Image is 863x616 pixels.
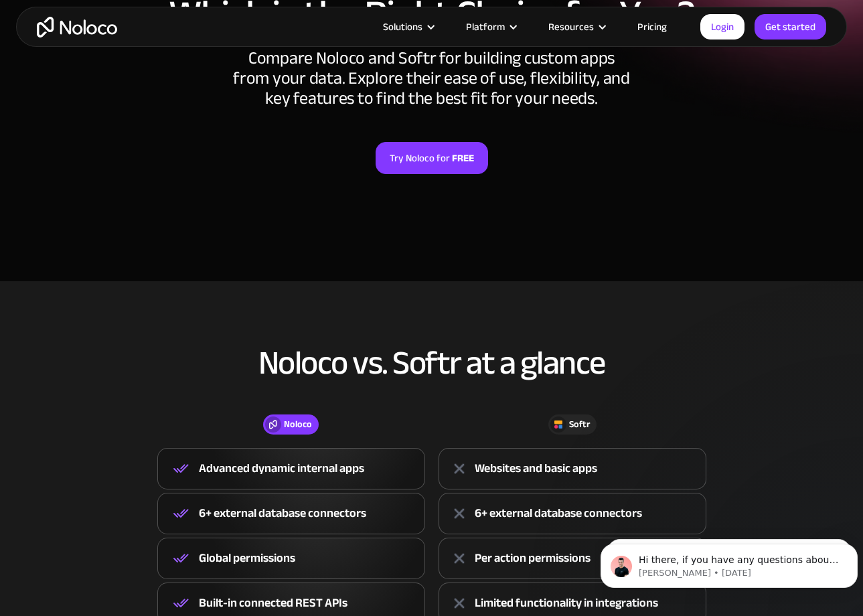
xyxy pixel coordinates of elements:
h2: Noloco vs. Softr at a glance [17,345,847,381]
a: home [37,17,117,37]
div: 6+ external database connectors [475,504,642,524]
div: 6+ external database connectors [199,504,366,524]
div: Solutions [366,18,449,35]
div: Platform [466,18,505,35]
a: Pricing [621,18,684,35]
a: Try Noloco forFREE [376,142,488,174]
div: Solutions [383,18,422,35]
div: Compare Noloco and Softr for building custom apps from your data. Explore their ease of use, flex... [231,48,633,108]
div: Limited functionality in integrations [475,593,658,613]
div: Resources [532,18,621,35]
div: Websites and basic apps [475,459,597,479]
div: Noloco [284,417,312,432]
div: Built-in connected REST APIs [199,593,347,613]
div: Global permissions [199,548,295,568]
div: Per action permissions [475,548,591,568]
div: Platform [449,18,532,35]
div: Softr [569,417,590,432]
a: Get started [755,14,826,40]
strong: FREE [452,149,474,167]
div: Advanced dynamic internal apps [199,459,364,479]
iframe: Intercom notifications message [595,516,863,609]
a: Login [700,14,744,40]
div: Resources [548,18,594,35]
